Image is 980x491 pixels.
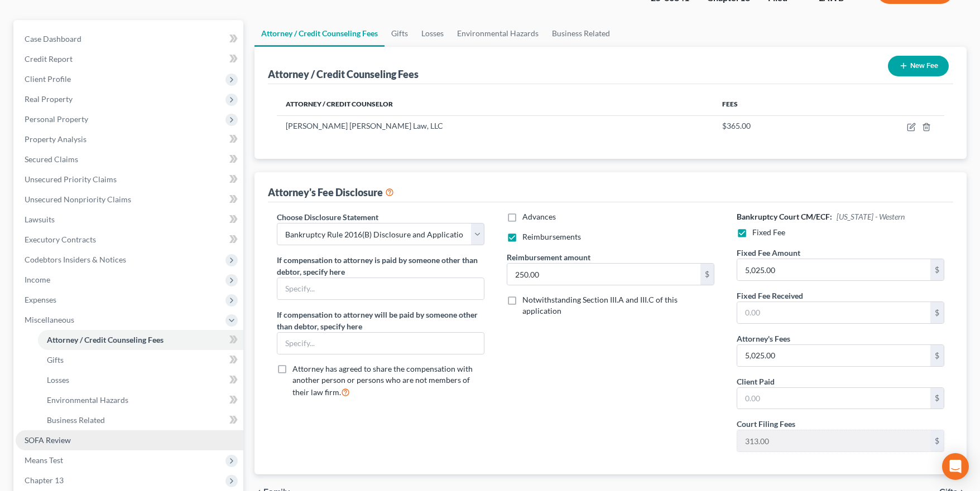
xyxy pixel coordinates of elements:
[737,259,930,280] input: 0.00
[25,74,71,84] span: Client Profile
[25,54,73,64] span: Credit Report
[25,215,55,224] span: Lawsuits
[292,364,473,397] span: Attorney has agreed to share the compensation with another person or persons who are not members ...
[47,395,128,405] span: Environmental Hazards
[286,121,443,130] span: [PERSON_NAME] [PERSON_NAME] Law, LLC
[25,114,88,124] span: Personal Property
[722,121,751,130] span: $365.00
[16,230,243,250] a: Executory Contracts
[930,259,944,280] div: $
[930,302,944,323] div: $
[25,174,117,184] span: Unsecured Priority Claims
[38,390,243,410] a: Environmental Hazards
[47,335,164,344] span: Attorney / Credit Counseling Fees
[737,211,944,222] h6: Bankruptcy Court CM/ECF:
[545,20,617,47] a: Business Related
[930,388,944,409] div: $
[38,330,243,350] a: Attorney / Credit Counseling Fees
[16,129,243,149] a: Property Analysis
[16,169,243,189] a: Unsecured Priority Claims
[25,134,87,144] span: Property Analysis
[25,455,63,465] span: Means Test
[942,453,969,480] div: Open Intercom Messenger
[737,376,775,387] label: Client Paid
[16,29,243,49] a: Case Dashboard
[47,355,64,364] span: Gifts
[737,345,930,366] input: 0.00
[385,20,415,47] a: Gifts
[507,264,700,285] input: 0.00
[286,100,393,108] span: Attorney / Credit Counselor
[16,430,243,450] a: SOFA Review
[737,388,930,409] input: 0.00
[47,375,69,385] span: Losses
[737,290,803,302] label: Fixed Fee Received
[277,309,484,332] label: If compensation to attorney will be paid by someone other than debtor, specify here
[888,56,949,76] button: New Fee
[254,20,385,47] a: Attorney / Credit Counseling Fees
[25,275,50,284] span: Income
[25,34,81,43] span: Case Dashboard
[277,254,484,278] label: If compensation to attorney is paid by someone other than debtor, specify here
[25,435,71,445] span: SOFA Review
[38,370,243,390] a: Losses
[277,278,484,299] input: Specify...
[450,20,545,47] a: Environmental Hazards
[737,302,930,323] input: 0.00
[722,100,738,108] span: Fees
[47,415,105,425] span: Business Related
[268,67,419,81] div: Attorney / Credit Counseling Fees
[277,333,484,354] input: Specify...
[752,227,785,237] span: Fixed Fee
[16,189,243,210] a: Unsecured Nonpriority Claims
[16,149,243,169] a: Secured Claims
[930,430,944,451] div: $
[277,211,378,223] label: Choose Disclosure Statement
[16,210,243,230] a: Lawsuits
[737,430,930,451] input: 0.00
[700,264,714,285] div: $
[38,410,243,430] a: Business Related
[268,186,394,199] div: Attorney's Fee Disclosure
[25,235,96,244] span: Executory Contracts
[25,315,74,324] span: Miscellaneous
[522,295,678,315] span: Notwithstanding Section III.A and III.C of this application
[737,333,790,344] label: Attorney's Fees
[38,350,243,370] a: Gifts
[25,154,78,164] span: Secured Claims
[522,232,581,241] span: Reimbursements
[930,345,944,366] div: $
[16,49,243,69] a: Credit Report
[522,212,556,221] span: Advances
[415,20,450,47] a: Losses
[737,247,800,259] label: Fixed Fee Amount
[25,475,64,485] span: Chapter 13
[837,212,905,221] span: [US_STATE] - Western
[25,94,73,104] span: Real Property
[737,418,795,430] label: Court Filing Fees
[25,255,126,264] span: Codebtors Insiders & Notices
[25,295,56,304] span: Expenses
[25,195,131,204] span: Unsecured Nonpriority Claims
[507,251,590,263] label: Reimbursement amount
